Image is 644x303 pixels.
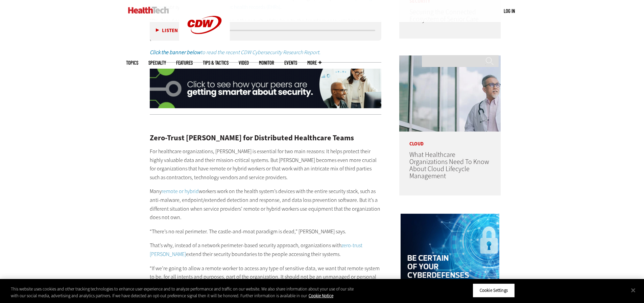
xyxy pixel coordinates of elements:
div: This website uses cookies and other tracking technologies to enhance user experience and to analy... [11,286,354,299]
p: “If we’re going to allow a remote worker to access any type of sensitive data, we want that remot... [150,264,382,299]
a: MonITor [259,60,274,65]
button: Close [626,283,641,298]
div: User menu [504,7,515,15]
img: doctor in front of clouds and reflective building [399,55,501,132]
a: Tips & Tactics [203,60,229,65]
a: Log in [504,8,515,14]
a: Events [284,60,297,65]
span: Topics [126,60,138,65]
a: Features [176,60,193,65]
p: That’s why, instead of a network perimeter-based security approach, organizations with extend the... [150,241,382,258]
button: Cookie Settings [473,283,515,298]
img: x_security_q325_animated_click_desktop_03 [150,69,382,109]
a: CDW [179,45,230,52]
span: Specialty [148,60,166,65]
h2: Zero-Trust [PERSON_NAME] for Distributed Healthcare Teams [150,134,382,142]
p: “There’s no real perimeter. The castle-and-moat paradigm is dead,” [PERSON_NAME] says. [150,227,382,236]
a: remote or hybrid [162,188,199,195]
p: Cloud [399,132,501,146]
a: What Healthcare Organizations Need To Know About Cloud Lifecycle Management [409,150,489,181]
a: Video [239,60,249,65]
span: More [307,60,321,65]
p: For healthcare organizations, [PERSON_NAME] is essential for two main reasons: It helps protect t... [150,147,382,182]
p: Many workers work on the health system’s devices with the entire security stack, such as anti-mal... [150,187,382,222]
a: More information about your privacy [309,293,333,299]
img: Home [128,7,169,14]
